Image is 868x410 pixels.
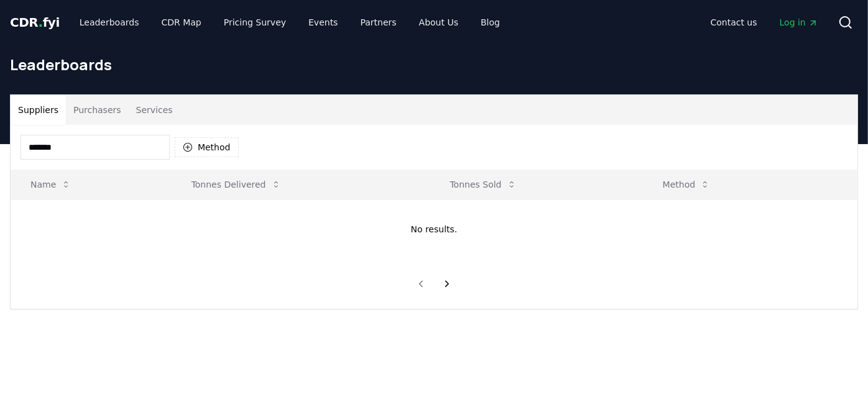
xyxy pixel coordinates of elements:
[11,199,857,259] td: No results.
[440,172,527,197] button: Tonnes Sold
[66,95,129,125] button: Purchasers
[409,11,468,34] a: About Us
[701,11,828,34] nav: Main
[21,172,81,197] button: Name
[653,172,721,197] button: Method
[214,11,296,34] a: Pricing Survey
[10,15,60,30] span: CDR fyi
[182,172,291,197] button: Tonnes Delivered
[152,11,211,34] a: CDR Map
[471,11,510,34] a: Blog
[175,137,239,157] button: Method
[780,16,818,29] span: Log in
[701,11,767,34] a: Contact us
[770,11,828,34] a: Log in
[39,15,43,30] span: .
[10,14,60,31] a: CDR.fyi
[129,95,180,125] button: Services
[70,11,149,34] a: Leaderboards
[298,11,348,34] a: Events
[10,55,858,75] h1: Leaderboards
[436,271,458,296] button: next page
[351,11,407,34] a: Partners
[70,11,510,34] nav: Main
[11,95,66,125] button: Suppliers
